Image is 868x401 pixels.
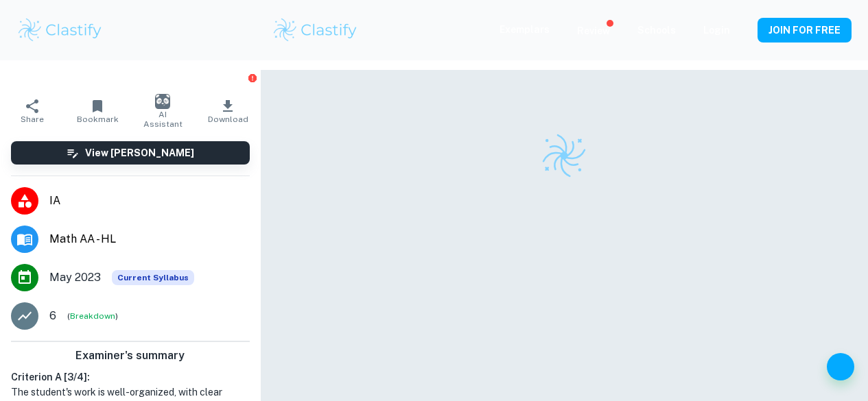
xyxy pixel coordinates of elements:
h6: Examiner's summary [5,348,255,364]
button: Report issue [248,73,258,83]
span: ( ) [67,310,118,323]
button: AI Assistant [130,92,196,130]
button: Help and Feedback [827,353,854,380]
span: Math AA - HL [49,231,250,247]
button: JOIN FOR FREE [758,18,852,42]
p: 6 [49,308,56,324]
span: Share [21,114,44,124]
button: View [PERSON_NAME] [11,141,250,165]
img: AI Assistant [155,94,170,109]
h6: Criterion A [ 3 / 4 ]: [11,369,250,385]
a: Schools [637,25,676,36]
span: Current Syllabus [112,270,194,285]
div: This exemplar is based on the current syllabus. Feel free to refer to it for inspiration/ideas wh... [112,270,194,285]
button: Breakdown [70,310,115,322]
h6: View [PERSON_NAME] [85,145,194,160]
span: Download [208,114,248,124]
span: AI Assistant [139,110,187,129]
a: Login [703,25,730,36]
span: Bookmark [77,114,119,124]
p: Review [577,23,610,38]
span: May 2023 [49,269,101,286]
img: Clastify logo [540,132,588,180]
button: Download [196,92,261,130]
p: Exemplars [500,22,550,37]
button: Bookmark [65,92,130,130]
img: Clastify logo [272,16,359,44]
span: IA [49,193,250,209]
img: Clastify logo [16,16,104,44]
